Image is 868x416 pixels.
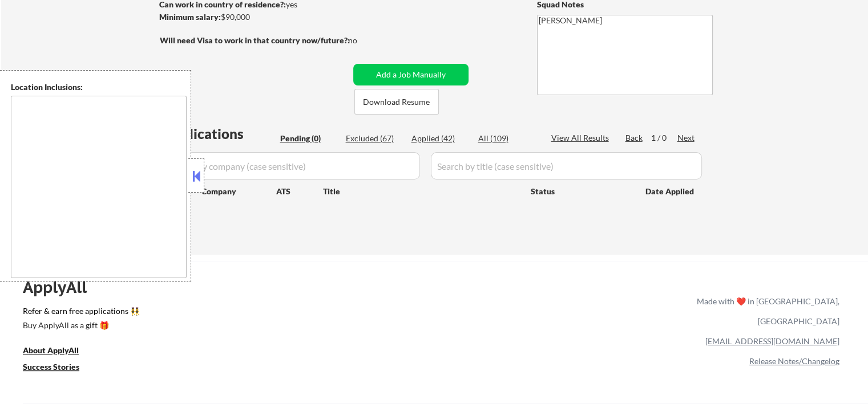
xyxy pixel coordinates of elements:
[23,307,458,319] a: Refer & earn free applications 👯‍♀️
[478,133,535,144] div: All (109)
[23,344,95,358] a: About ApplyAll
[159,11,349,23] div: $90,000
[159,12,221,22] strong: Minimum salary:
[551,132,612,144] div: View All Results
[645,186,696,197] div: Date Applied
[23,321,137,329] div: Buy ApplyAll as a gift 🎁
[677,132,696,144] div: Next
[323,186,520,197] div: Title
[23,319,137,333] a: Buy ApplyAll as a gift 🎁
[346,133,403,144] div: Excluded (67)
[23,361,95,375] a: Success Stories
[692,291,839,331] div: Made with ❤️ in [GEOGRAPHIC_DATA], [GEOGRAPHIC_DATA]
[280,133,337,144] div: Pending (0)
[23,278,100,297] div: ApplyAll
[411,133,469,144] div: Applied (42)
[749,356,839,366] a: Release Notes/Changelog
[23,362,79,372] u: Success Stories
[163,127,276,141] div: Applications
[705,336,839,346] a: [EMAIL_ADDRESS][DOMAIN_NAME]
[625,132,644,144] div: Back
[160,35,350,45] strong: Will need Visa to work in that country now/future?:
[431,152,702,180] input: Search by title (case sensitive)
[354,89,439,115] button: Download Resume
[11,81,187,93] div: Location Inclusions:
[201,186,276,197] div: Company
[163,152,420,180] input: Search by company (case sensitive)
[651,132,677,144] div: 1 / 0
[353,64,469,85] button: Add a Job Manually
[276,186,323,197] div: ATS
[348,35,381,46] div: no
[23,345,79,355] u: About ApplyAll
[531,181,629,201] div: Status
